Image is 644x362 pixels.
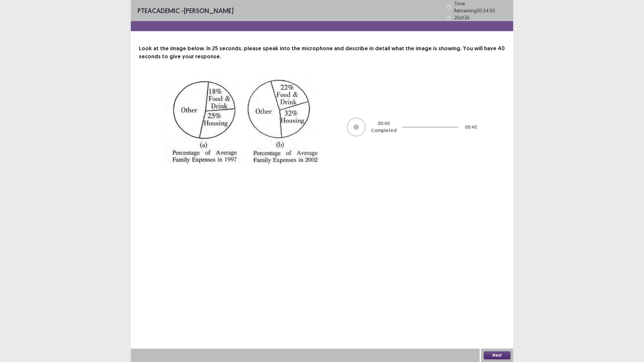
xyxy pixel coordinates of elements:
img: image-description [166,77,333,173]
span: PTE academic [138,6,180,15]
p: 20 of 36 [454,14,470,21]
p: Look at the image below. In 25 seconds, please speak into the microphone and describe in detail w... [139,45,505,61]
p: - [PERSON_NAME] [138,6,233,16]
p: Completed [371,127,396,134]
p: 00 : 40 [465,124,477,131]
button: Next [484,351,511,359]
p: 00 : 40 [378,120,390,127]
